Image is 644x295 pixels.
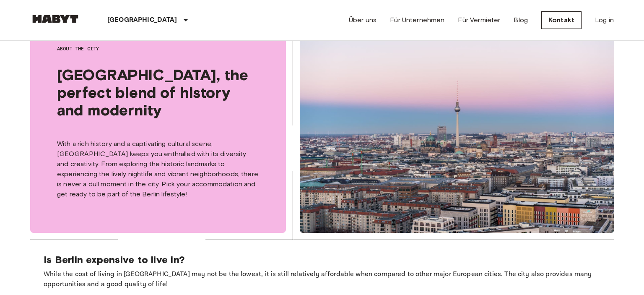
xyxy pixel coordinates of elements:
[595,15,614,25] a: Log in
[514,15,528,25] a: Blog
[57,139,259,199] p: With a rich history and a captivating cultural scene, [GEOGRAPHIC_DATA] keeps you enthralled with...
[44,253,600,266] p: Is Berlin expensive to live in?
[57,66,259,119] span: [GEOGRAPHIC_DATA], the perfect blend of history and modernity
[30,15,80,23] img: Habyt
[107,15,177,25] p: [GEOGRAPHIC_DATA]
[541,11,582,29] a: Kontakt
[390,15,444,25] a: Für Unternehmen
[458,15,500,25] a: Für Vermieter
[349,15,377,25] a: Über uns
[300,18,614,233] img: Berlin, the perfect blend of history and modernity
[44,269,600,290] p: While the cost of living in [GEOGRAPHIC_DATA] may not be the lowest, it is still relatively affor...
[57,45,259,52] span: About the city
